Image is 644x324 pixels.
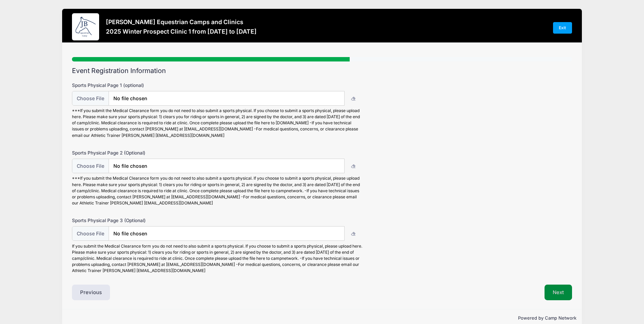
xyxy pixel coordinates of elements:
[106,28,257,35] h3: 2025 Winter Prospect Clinic 1 from [DATE] to [DATE]
[72,217,239,224] label: Sports Physical Page 3 (Optional)
[72,285,110,300] button: Previous
[72,82,239,89] label: Sports Physical Page 1 (optional)
[553,22,572,34] a: Exit
[545,285,572,300] button: Next
[106,18,257,25] h3: [PERSON_NAME] Equestrian Camps and Clinics
[72,149,239,156] label: Sports Physical Page 2 (Optional)
[72,243,364,274] div: If you submit the Medical Clearance form you do not need to also submit a sports physical. If you...
[72,175,364,206] div: ***If you submit the Medical Clearance form you do not need to also submit a sports physical. If ...
[72,67,572,75] h2: Event Registration Information
[72,108,364,138] div: ***If you submit the Medical Clearance form you do not need to also submit a sports physical. If ...
[68,315,576,322] p: Powered by Camp Network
